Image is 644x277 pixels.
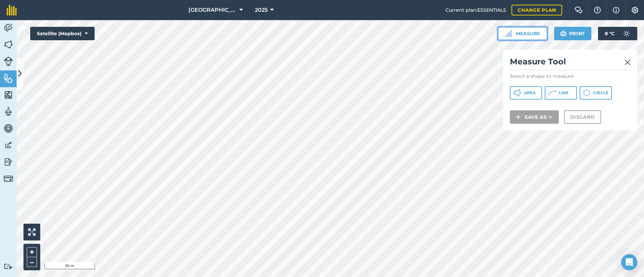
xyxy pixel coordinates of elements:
[505,30,512,37] img: Ruler icon
[580,86,612,100] button: Circle
[598,27,637,40] button: 8 °C
[560,30,567,38] img: svg+xml;base64,PHN2ZyB4bWxucz0iaHR0cDovL3d3dy53My5vcmcvMjAwMC9zdmciIHdpZHRoPSIxOSIgaGVpZ2h0PSIyNC...
[4,73,13,83] img: svg+xml;base64,PHN2ZyB4bWxucz0iaHR0cDovL3d3dy53My5vcmcvMjAwMC9zdmciIHdpZHRoPSI1NiIgaGVpZ2h0PSI2MC...
[510,73,631,79] p: Select a shape to measure
[27,257,37,267] button: –
[30,27,95,40] button: Satellite (Mapbox)
[625,58,631,66] img: svg+xml;base64,PHN2ZyB4bWxucz0iaHR0cDovL3d3dy53My5vcmcvMjAwMC9zdmciIHdpZHRoPSIyMiIgaGVpZ2h0PSIzMC...
[4,263,13,270] img: svg+xml;base64,PD94bWwgdmVyc2lvbj0iMS4wIiBlbmNvZGluZz0idXRmLTgiPz4KPCEtLSBHZW5lcmF0b3I6IEFkb2JlIE...
[4,157,13,167] img: svg+xml;base64,PD94bWwgdmVyc2lvbj0iMS4wIiBlbmNvZGluZz0idXRmLTgiPz4KPCEtLSBHZW5lcmF0b3I6IEFkb2JlIE...
[27,247,37,257] button: +
[255,6,268,14] span: 2025
[4,140,13,150] img: svg+xml;base64,PD94bWwgdmVyc2lvbj0iMS4wIiBlbmNvZGluZz0idXRmLTgiPz4KPCEtLSBHZW5lcmF0b3I6IEFkb2JlIE...
[189,6,237,14] span: [GEOGRAPHIC_DATA] Farming
[564,110,601,124] button: Discard
[620,27,633,40] img: svg+xml;base64,PD94bWwgdmVyc2lvbj0iMS4wIiBlbmNvZGluZz0idXRmLTgiPz4KPCEtLSBHZW5lcmF0b3I6IEFkb2JlIE...
[605,27,614,40] span: 8 ° C
[621,254,637,270] div: Open Intercom Messenger
[4,90,13,100] img: svg+xml;base64,PHN2ZyB4bWxucz0iaHR0cDovL3d3dy53My5vcmcvMjAwMC9zdmciIHdpZHRoPSI1NiIgaGVpZ2h0PSI2MC...
[545,86,577,100] button: Line
[4,174,13,183] img: svg+xml;base64,PD94bWwgdmVyc2lvbj0iMS4wIiBlbmNvZGluZz0idXRmLTgiPz4KPCEtLSBHZW5lcmF0b3I6IEFkb2JlIE...
[516,113,521,121] img: svg+xml;base64,PHN2ZyB4bWxucz0iaHR0cDovL3d3dy53My5vcmcvMjAwMC9zdmciIHdpZHRoPSIxNCIgaGVpZ2h0PSIyNC...
[559,90,569,96] span: Line
[593,7,601,13] img: A question mark icon
[554,27,592,40] button: Print
[613,6,620,14] img: svg+xml;base64,PHN2ZyB4bWxucz0iaHR0cDovL3d3dy53My5vcmcvMjAwMC9zdmciIHdpZHRoPSIxNyIgaGVpZ2h0PSIxNy...
[4,57,13,66] img: svg+xml;base64,PD94bWwgdmVyc2lvbj0iMS4wIiBlbmNvZGluZz0idXRmLTgiPz4KPCEtLSBHZW5lcmF0b3I6IEFkb2JlIE...
[4,23,13,33] img: svg+xml;base64,PD94bWwgdmVyc2lvbj0iMS4wIiBlbmNvZGluZz0idXRmLTgiPz4KPCEtLSBHZW5lcmF0b3I6IEFkb2JlIE...
[4,107,13,117] img: svg+xml;base64,PD94bWwgdmVyc2lvbj0iMS4wIiBlbmNvZGluZz0idXRmLTgiPz4KPCEtLSBHZW5lcmF0b3I6IEFkb2JlIE...
[4,123,13,133] img: svg+xml;base64,PD94bWwgdmVyc2lvbj0iMS4wIiBlbmNvZGluZz0idXRmLTgiPz4KPCEtLSBHZW5lcmF0b3I6IEFkb2JlIE...
[445,6,506,14] span: Current plan : ESSENTIALS
[4,40,13,50] img: svg+xml;base64,PHN2ZyB4bWxucz0iaHR0cDovL3d3dy53My5vcmcvMjAwMC9zdmciIHdpZHRoPSI1NiIgaGVpZ2h0PSI2MC...
[498,27,547,40] button: Measure
[510,56,631,70] h2: Measure Tool
[575,7,583,13] img: Two speech bubbles overlapping with the left bubble in the forefront
[510,86,542,100] button: Area
[28,228,36,236] img: Four arrows, one pointing top left, one top right, one bottom right and the last bottom left
[524,90,536,96] span: Area
[593,90,608,96] span: Circle
[510,110,559,124] button: Save as
[631,7,639,13] img: A cog icon
[7,5,17,15] img: fieldmargin Logo
[512,5,562,15] a: Change plan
